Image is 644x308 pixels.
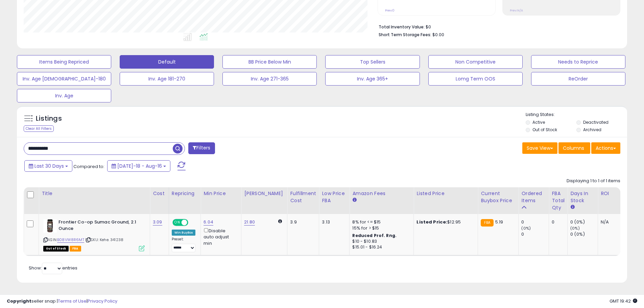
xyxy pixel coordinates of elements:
small: Prev: 0 [385,8,395,13]
button: BB Price Below Min [222,55,317,69]
button: Filters [188,142,215,154]
small: Days In Stock. [570,204,574,210]
div: [PERSON_NAME] [244,190,284,197]
div: Amazon Fees [352,190,411,197]
div: Fulfillment Cost [290,190,316,204]
button: Actions [591,142,620,154]
div: 3.9 [290,219,314,225]
small: Amazon Fees. [352,197,356,203]
span: Show: entries [29,265,77,271]
span: [DATE]-18 - Aug-16 [117,163,162,169]
span: OFF [187,220,198,226]
span: $0.00 [432,31,444,38]
div: Preset: [172,237,196,252]
label: Active [532,119,545,125]
small: FBA [481,219,493,227]
button: ReOrder [531,72,625,86]
div: 0 (0%) [570,219,598,225]
div: Days In Stock [570,190,595,204]
b: Frontier Co-op Sumac Ground, 2.1 Ounce [58,219,141,233]
div: 15% for > $15 [352,225,408,231]
button: Items Being Repriced [17,55,111,69]
span: Columns [563,145,584,151]
span: | SKU: Kehe. 341238 [85,237,123,242]
button: Inv. Age 271-365 [222,72,317,86]
button: Needs to Reprice [531,55,625,69]
div: Cost [153,190,166,197]
b: Short Term Storage Fees: [379,32,431,38]
div: 0 [552,219,562,225]
div: Win BuyBox [172,230,196,236]
b: Total Inventory Value: [379,24,425,30]
label: Deactivated [583,119,609,125]
button: Lomg Term OOS [428,72,523,86]
b: Listed Price: [416,219,447,225]
a: 21.80 [244,219,255,226]
div: seller snap | | [7,298,117,305]
span: ON [173,220,182,226]
button: Columns [558,142,590,154]
a: 3.09 [153,219,162,226]
a: Privacy Policy [88,298,117,304]
div: 8% for <= $15 [352,219,408,225]
b: Reduced Prof. Rng. [352,233,397,238]
div: FBA Total Qty [552,190,565,211]
button: Top Sellers [325,55,420,69]
button: Inv. Age [DEMOGRAPHIC_DATA]-180 [17,72,111,86]
small: (0%) [570,226,580,231]
strong: Copyright [7,298,31,304]
div: 0 (0%) [570,231,598,237]
a: 6.04 [204,219,213,226]
h5: Listings [36,114,62,123]
div: ASIN: [43,219,145,251]
div: Current Buybox Price [481,190,516,204]
button: Inv. Age 181-270 [120,72,214,86]
button: Non Competitive [428,55,523,69]
a: Terms of Use [58,298,87,304]
button: Inv. Age [17,89,111,102]
span: 5.19 [495,219,503,225]
span: All listings that are currently out of stock and unavailable for purchase on Amazon [43,246,69,252]
div: $10 - $10.83 [352,239,408,244]
div: ROI [601,190,625,197]
div: 0 [521,231,549,237]
img: 41120EKvS0L._SL40_.jpg [43,219,57,233]
small: (0%) [521,226,531,231]
div: N/A [601,219,623,225]
a: B08VW8R6MT [57,237,84,243]
div: Title [42,190,147,197]
label: Out of Stock [532,127,557,133]
p: Listing States: [526,112,627,118]
div: Clear All Filters [24,125,54,132]
small: Prev: N/A [510,8,523,13]
span: Compared to: [73,163,104,170]
div: Min Price [204,190,238,197]
span: Last 30 Days [34,163,64,169]
button: Default [120,55,214,69]
button: Last 30 Days [24,160,72,172]
div: Ordered Items [521,190,546,204]
div: Low Price FBA [322,190,347,204]
div: 3.13 [322,219,344,225]
li: $0 [379,22,615,30]
div: Displaying 1 to 1 of 1 items [567,178,620,184]
button: Save View [522,142,557,154]
div: Listed Price [416,190,475,197]
div: $15.01 - $16.24 [352,244,408,250]
span: 2025-09-16 19:42 GMT [610,298,637,304]
span: FBA [70,246,81,252]
button: Inv. Age 365+ [325,72,420,86]
div: 0 [521,219,549,225]
div: Repricing [172,190,198,197]
label: Archived [583,127,601,133]
button: [DATE]-18 - Aug-16 [107,160,170,172]
div: Disable auto adjust min [204,227,236,246]
div: $12.95 [416,219,473,225]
